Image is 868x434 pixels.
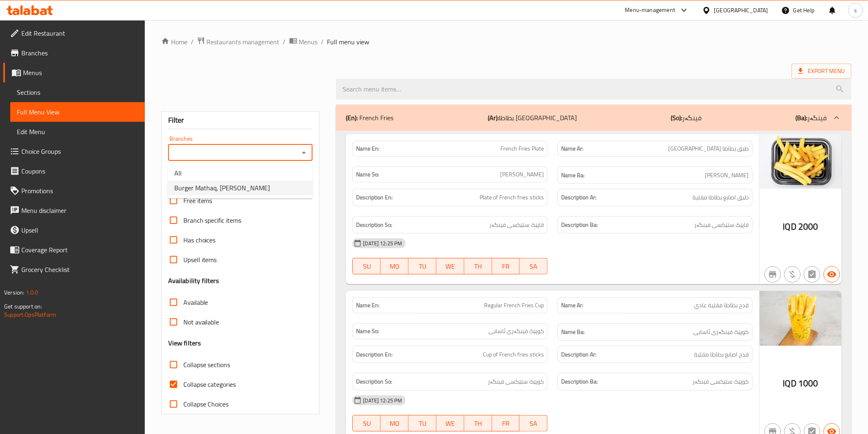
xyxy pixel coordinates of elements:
span: طبق اصابع بطاطا مقلية [693,192,749,203]
span: کوپێک فینگەری ئاسایی [489,327,544,336]
span: Not available [183,317,219,327]
span: Full Menu View [17,107,138,117]
strong: Name En: [356,301,379,310]
span: Coverage Report [21,245,138,255]
p: French Fries [346,113,393,123]
span: FR [496,418,517,429]
a: Support.OpsPlatform [4,309,56,320]
button: Available [824,266,840,283]
button: SU [352,415,381,432]
strong: Name Ba: [561,327,585,337]
button: WE [436,415,464,432]
span: WE [440,260,461,272]
b: (Ba): [796,112,808,124]
a: Grocery Checklist [3,260,145,279]
a: Promotions [3,181,145,201]
div: (En): French Fries(Ar):بطاطا [GEOGRAPHIC_DATA](So):فینگەر(Ba):فینگەر [336,105,851,131]
a: Edit Restaurant [3,23,145,43]
b: (Ar): [488,112,499,124]
b: (So): [671,112,682,124]
span: Restaurants management [207,37,280,47]
span: [DATE] 12:25 PM [360,397,405,404]
button: WE [436,258,464,274]
a: Branches [3,43,145,63]
button: Purchased item [784,266,801,283]
span: 1000 [798,375,818,391]
span: Upsell items [183,255,217,265]
span: Branches [21,48,138,58]
span: قاپێک ستێکسی فینگەر [489,220,544,230]
a: Full Menu View [10,102,145,122]
span: [PERSON_NAME] [500,170,544,179]
a: Choice Groups [3,142,145,161]
span: کوپێک ستێکسی فینگەر [488,377,544,387]
span: Edit Restaurant [21,28,138,38]
span: Choice Groups [21,146,138,156]
span: FR [496,260,517,272]
span: Branch specific items [183,215,242,225]
button: Close [298,147,310,158]
span: Has choices [183,235,216,245]
span: WE [440,418,461,429]
a: Restaurants management [197,37,280,47]
a: Upsell [3,220,145,240]
span: Upsell [21,225,138,235]
p: فینگەر [796,113,827,123]
span: Sections [17,87,138,97]
span: Regular French Fries Cup [484,301,544,310]
strong: Name So: [356,327,379,336]
strong: Description Ar: [561,192,596,203]
strong: Name Ar: [561,301,583,310]
a: Edit Menu [10,122,145,142]
a: Menus [3,63,145,82]
strong: Description En: [356,349,393,360]
strong: Name En: [356,144,379,153]
div: Filter [168,112,313,129]
strong: Description En: [356,192,393,203]
button: Not has choices [804,266,820,283]
span: Available [183,297,208,307]
span: Menu disclaimer [21,206,138,215]
img: %D9%82%D8%AF%D8%AD_%D9%81%D9%86%D9%83%D8%B1_%D8%B9%D8%A7%D8%AF%D9%8A638950048247722445.png [760,291,842,345]
input: search [336,79,851,100]
span: Get support on: [4,301,42,312]
p: بطاطا [GEOGRAPHIC_DATA] [488,113,577,123]
button: TU [409,258,436,274]
a: Home [161,37,187,47]
span: Grocery Checklist [21,265,138,274]
span: TU [412,418,433,429]
span: SA [523,260,544,272]
strong: Description Ar: [561,349,596,360]
span: طبق بطاطا [GEOGRAPHIC_DATA] [669,144,749,153]
button: TH [464,415,492,432]
span: s [854,6,857,15]
span: قدح اصابع بطاطا مقلية [694,349,749,360]
span: Collapse sections [183,360,231,370]
span: کوپێک ستێکسی فینگەر [693,377,749,387]
a: Menu disclaimer [3,201,145,220]
li: / [191,37,194,47]
span: Full menu view [327,37,370,47]
span: TH [468,260,489,272]
button: SU [352,258,381,274]
strong: Name So: [356,170,379,179]
span: Export Menu [798,66,845,76]
span: 1.0.0 [25,287,38,298]
li: / [321,37,324,47]
h3: Availability filters [168,276,219,286]
span: TH [468,418,489,429]
span: All [174,168,182,178]
button: SA [520,258,548,274]
h3: View filters [168,338,201,348]
a: Menus [289,37,318,47]
button: TU [409,415,436,432]
li: / [283,37,286,47]
span: Edit Menu [17,127,138,137]
button: MO [381,258,409,274]
strong: Name Ba: [561,170,585,180]
span: SU [356,418,377,429]
span: کوپێک فینگەری ئاسایی [694,327,749,337]
nav: breadcrumb [161,37,852,47]
div: [GEOGRAPHIC_DATA] [714,6,768,15]
span: TU [412,260,433,272]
